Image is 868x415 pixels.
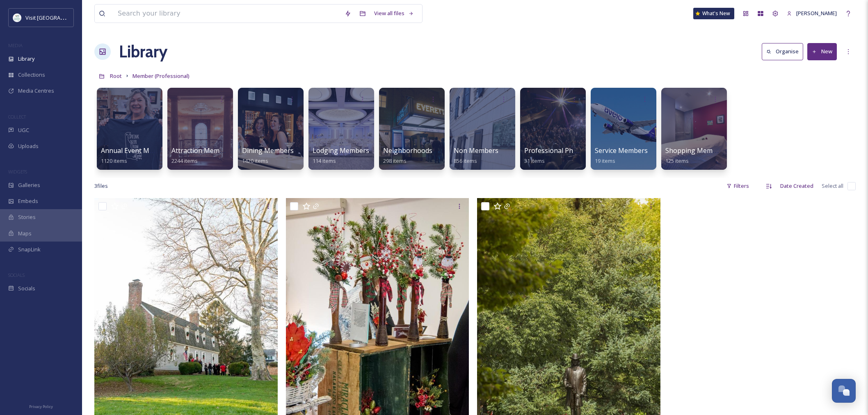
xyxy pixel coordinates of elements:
span: 3 file s [94,182,108,190]
span: [PERSON_NAME] [796,9,837,17]
a: Privacy Policy [29,401,53,411]
span: 31 items [524,157,545,164]
a: Library [119,39,167,64]
span: Socials [18,285,35,292]
span: Non Members [454,146,498,155]
span: MEDIA [8,42,23,48]
span: Service Members [595,146,648,155]
span: Library [18,55,34,63]
span: Member (Professional) [132,72,190,80]
a: [PERSON_NAME] [783,5,841,21]
a: Member (Professional) [132,71,190,81]
span: SOCIALS [8,272,25,278]
a: View all files [370,5,418,21]
span: 1120 items [101,157,127,164]
span: WIDGETS [8,169,27,175]
span: Maps [18,230,32,237]
span: Professional Photos [524,146,587,155]
a: Annual Event Members1120 items [101,147,173,164]
span: Attraction Members [171,146,233,155]
span: Collections [18,71,45,79]
span: Stories [18,213,36,221]
span: Visit [GEOGRAPHIC_DATA] [25,14,89,21]
span: Galleries [18,181,40,189]
button: Open Chat [832,379,856,403]
img: download%20%281%29.jpeg [13,14,21,22]
span: 114 items [313,157,336,164]
a: Service Members19 items [595,147,648,164]
span: Neighborhoods [383,146,432,155]
a: Attraction Members2244 items [171,147,233,164]
a: Neighborhoods298 items [383,147,432,164]
a: Shopping Members125 items [665,147,726,164]
span: Root [110,72,122,80]
a: Professional Photos31 items [524,147,587,164]
span: Lodging Members [313,146,369,155]
span: Shopping Members [665,146,726,155]
button: New [807,43,837,60]
a: Root [110,71,122,81]
span: Dining Members [242,146,294,155]
span: Select all [822,182,843,190]
span: UGC [18,126,29,134]
span: SnapLink [18,246,41,253]
span: 1420 items [242,157,268,164]
a: Non Members856 items [454,147,498,164]
span: Privacy Policy [29,404,53,409]
a: Lodging Members114 items [313,147,369,164]
span: 2244 items [171,157,198,164]
a: What's New [693,8,734,19]
span: COLLECT [8,114,26,120]
a: Dining Members1420 items [242,147,294,164]
input: Search your library [114,5,340,23]
button: Organise [762,43,803,60]
div: Filters [722,178,753,194]
span: 856 items [454,157,477,164]
div: Date Created [776,178,818,194]
span: Embeds [18,197,38,205]
span: Media Centres [18,87,54,95]
span: Uploads [18,142,39,150]
a: Organise [762,43,807,60]
span: 298 items [383,157,407,164]
span: 125 items [665,157,689,164]
span: Annual Event Members [101,146,173,155]
span: 19 items [595,157,615,164]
